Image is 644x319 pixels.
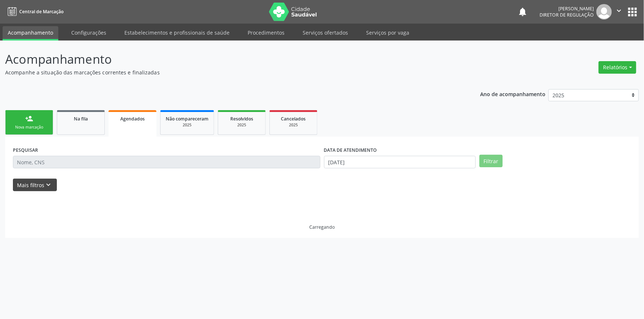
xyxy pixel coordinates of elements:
[361,26,414,39] a: Serviços por vaga
[25,115,33,123] div: person_add
[74,116,88,122] span: Na fila
[166,122,209,128] div: 2025
[13,179,57,192] button: Mais filtroskeyboard_arrow_down
[13,144,38,156] label: PESQUISAR
[13,156,320,168] input: Nome, CNS
[5,50,449,69] p: Acompanhamento
[309,224,335,230] div: Carregando
[479,155,503,167] button: Filtrar
[615,7,623,15] i: 
[297,26,353,39] a: Serviços ofertados
[11,125,48,130] div: Nova marcação
[3,26,58,41] a: Acompanhamento
[45,181,53,189] i: keyboard_arrow_down
[230,116,253,122] span: Resolvidos
[66,26,111,39] a: Configurações
[540,6,594,12] div: [PERSON_NAME]
[166,116,209,122] span: Não compareceram
[626,6,639,18] button: apps
[481,89,546,98] p: Ano de acompanhamento
[324,144,377,156] label: DATA DE ATENDIMENTO
[599,61,636,74] button: Relatórios
[275,122,312,128] div: 2025
[242,26,290,39] a: Procedimentos
[5,6,63,18] a: Central de Marcação
[596,4,612,20] img: img
[119,26,235,39] a: Estabelecimentos e profissionais de saúde
[517,7,528,17] button: notifications
[120,116,145,122] span: Agendados
[612,4,626,20] button: 
[281,116,306,122] span: Cancelados
[324,156,476,168] input: Selecione um intervalo
[19,8,63,15] span: Central de Marcação
[223,122,260,128] div: 2025
[5,69,449,76] p: Acompanhe a situação das marcações correntes e finalizadas
[540,12,594,18] span: Diretor de regulação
